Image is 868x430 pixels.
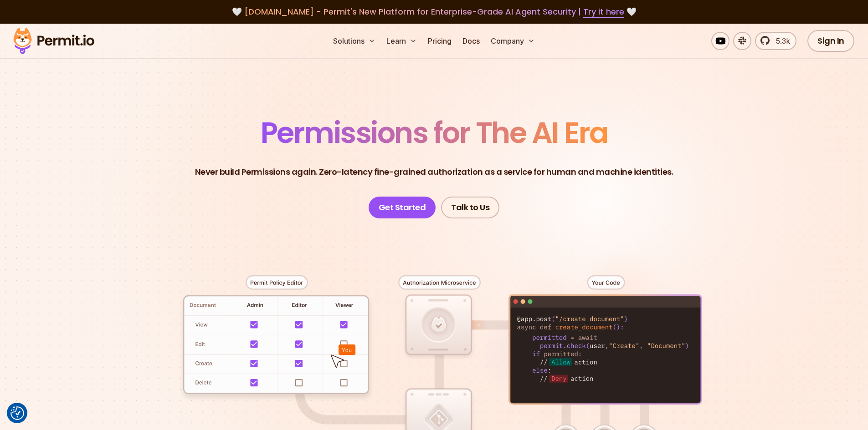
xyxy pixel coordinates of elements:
[329,32,379,50] button: Solutions
[261,112,608,153] span: Permissions for The AI Era
[755,32,796,50] a: 5.3k
[424,32,455,50] a: Pricing
[369,197,436,218] a: Get Started
[10,406,24,420] button: Consent Preferences
[244,6,624,17] span: [DOMAIN_NAME] - Permit's New Platform for Enterprise-Grade AI Agent Security |
[383,32,421,50] button: Learn
[459,32,483,50] a: Docs
[22,5,846,18] div: 🤍 🤍
[807,30,854,52] a: Sign In
[441,197,499,218] a: Talk to Us
[487,32,539,50] button: Company
[9,25,98,56] img: Permit logo
[10,406,24,420] img: Revisit consent button
[195,166,673,178] p: Never build Permissions again. Zero-latency fine-grained authorization as a service for human and...
[583,6,624,18] a: Try it here
[770,35,790,46] span: 5.3k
